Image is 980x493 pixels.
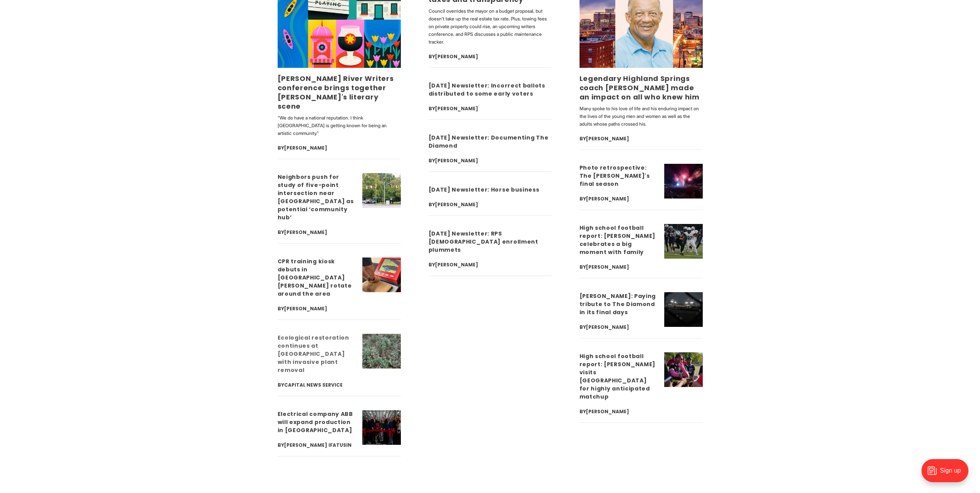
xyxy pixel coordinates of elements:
[284,229,327,236] a: [PERSON_NAME]
[435,157,478,164] a: [PERSON_NAME]
[586,408,629,415] a: [PERSON_NAME]
[429,200,539,209] div: By
[278,410,353,434] a: Electrical company ABB will expand production in [GEOGRAPHIC_DATA]
[278,304,356,313] div: By
[429,52,552,61] div: By
[362,173,401,208] img: Neighbors push for study of five-point intersection near Diamond as potential ‘community hub’
[362,257,401,292] img: CPR training kiosk debuts in Church Hill, will rotate around the area
[435,105,478,112] a: [PERSON_NAME]
[435,201,478,208] a: [PERSON_NAME]
[278,441,356,450] div: By
[580,194,658,204] div: By
[586,324,629,330] a: [PERSON_NAME]
[580,407,658,416] div: By
[586,264,629,270] a: [PERSON_NAME]
[284,382,343,388] a: Capital News Service
[664,164,703,199] img: Photo retrospective: The Diamond's final season
[586,195,629,202] a: [PERSON_NAME]
[580,164,650,188] a: Photo retrospective: The [PERSON_NAME]'s final season
[362,334,401,368] img: Ecological restoration continues at Chapel Island with invasive plant removal
[362,410,401,445] img: Electrical company ABB will expand production in Henrico
[278,114,401,137] p: “We do have a national reputation. I think [GEOGRAPHIC_DATA] is getting known for being an artist...
[429,134,549,150] a: [DATE] Newsletter: Documenting The Diamond
[580,352,656,400] a: High school football report: [PERSON_NAME] visits [GEOGRAPHIC_DATA] for highly anticipated matchup
[435,261,478,268] a: [PERSON_NAME]
[284,305,327,312] a: [PERSON_NAME]
[278,173,354,221] a: Neighbors push for study of five-point intersection near [GEOGRAPHIC_DATA] as potential ‘communit...
[429,7,552,46] p: Council overrides the mayor on a budget proposal, but doesn't take up the real estate tax rate. P...
[429,104,552,113] div: By
[580,134,703,143] div: By
[915,455,980,493] iframe: portal-trigger
[278,228,356,237] div: By
[580,262,658,272] div: By
[580,105,703,128] p: Many spoke to his love of life and his enduring impact on the lives of the young men and women as...
[429,186,539,193] a: [DATE] Newsletter: Horse business
[284,145,327,151] a: [PERSON_NAME]
[664,292,703,327] img: Jon Baliles: Paying tribute to The Diamond in its final days
[580,74,700,102] a: Legendary Highland Springs coach [PERSON_NAME] made an impact on all who knew him
[580,224,656,256] a: High school football report: [PERSON_NAME] celebrates a big moment with family
[278,334,349,374] a: Ecological restoration continues at [GEOGRAPHIC_DATA] with invasive plant removal
[278,143,401,153] div: By
[664,352,703,387] img: High school football report: Dinwiddie visits Highland Springs for highly anticipated matchup
[586,135,629,142] a: [PERSON_NAME]
[429,156,552,165] div: By
[664,224,703,259] img: High school football report: Atlee's Dewey celebrates a big moment with family
[429,230,538,254] a: [DATE] Newsletter: RPS [DEMOGRAPHIC_DATA] enrollment plummets
[435,53,478,60] a: [PERSON_NAME]
[278,380,356,390] div: By
[580,323,658,332] div: By
[580,292,656,316] a: [PERSON_NAME]: Paying tribute to The Diamond in its final days
[284,442,352,448] a: [PERSON_NAME] Ifatusin
[429,260,552,269] div: By
[429,82,545,98] a: [DATE] Newsletter: Incorrect ballots distributed to some early voters
[278,257,352,298] a: CPR training kiosk debuts in [GEOGRAPHIC_DATA][PERSON_NAME] rotate around the area
[278,74,394,111] a: [PERSON_NAME] River Writers conference brings together [PERSON_NAME]'s literary scene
